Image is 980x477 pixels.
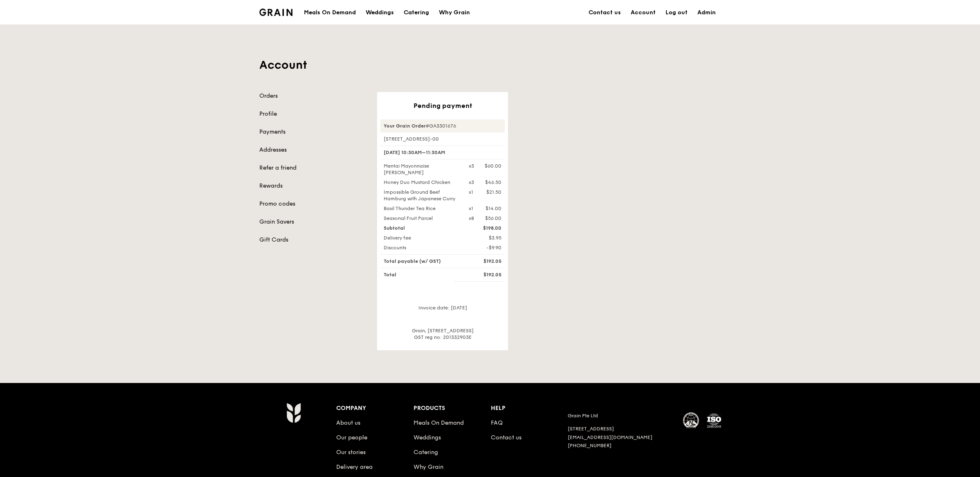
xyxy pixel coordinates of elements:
[259,164,367,172] a: Refer a friend
[469,189,473,195] div: x1
[380,119,505,132] div: #GA3301676
[626,0,661,25] a: Account
[379,163,464,176] div: Mentai Mayonnaise [PERSON_NAME]
[259,218,367,226] a: Grain Savers
[469,179,474,186] div: x3
[464,258,506,264] div: $192.05
[568,425,673,432] div: [STREET_ADDRESS]
[380,136,505,142] div: [STREET_ADDRESS]-00
[683,412,699,429] img: MUIS Halal Certified
[469,163,474,169] div: x3
[486,205,501,212] div: $14.00
[361,0,399,25] a: Weddings
[485,163,501,169] div: $60.00
[259,146,367,154] a: Addresses
[485,179,501,186] div: $46.50
[706,412,722,429] img: ISO Certified
[414,449,438,456] a: Catering
[485,215,501,222] div: $56.00
[384,123,426,129] strong: Your Grain Order
[404,0,429,25] div: Catering
[379,215,464,222] div: Seasonal Fruit Parcel
[568,443,611,448] a: [PHONE_NUMBER]
[464,271,506,278] div: $192.05
[469,205,473,212] div: x1
[584,0,626,25] a: Contact us
[568,412,673,419] div: Grain Pte Ltd
[259,236,367,244] a: Gift Cards
[469,215,474,222] div: x8
[259,182,367,190] a: Rewards
[379,244,464,251] div: Discounts
[336,419,360,426] a: About us
[379,271,464,278] div: Total
[491,403,568,414] div: Help
[491,419,503,426] a: FAQ
[259,58,721,72] h1: Account
[661,0,692,25] a: Log out
[486,189,501,195] div: $21.50
[379,189,464,202] div: Impossible Ground Beef Hamburg with Japanese Curry
[379,179,464,186] div: Honey Duo Mustard Chicken
[259,110,367,118] a: Profile
[384,258,441,264] span: Total payable (w/ GST)
[414,419,464,426] a: Meals On Demand
[414,403,491,414] div: Products
[380,305,505,318] div: Invoice date: [DATE]
[464,244,506,251] div: -$9.90
[286,403,301,423] img: Grain
[414,434,441,441] a: Weddings
[414,464,443,470] a: Why Grain
[379,205,464,212] div: Basil Thunder Tea Rice
[336,434,367,441] a: Our people
[336,449,366,456] a: Our stories
[464,225,506,231] div: $198.00
[259,92,367,100] a: Orders
[380,327,505,340] div: Grain, [STREET_ADDRESS] GST reg no: 201332903E
[464,235,506,241] div: $3.95
[439,0,470,25] div: Why Grain
[692,0,721,25] a: Admin
[336,403,414,414] div: Company
[304,0,356,25] div: Meals On Demand
[259,128,367,136] a: Payments
[259,9,292,16] img: Grain
[399,0,434,25] a: Catering
[336,464,373,470] a: Delivery area
[379,235,464,241] div: Delivery fee
[259,200,367,208] a: Promo codes
[366,0,394,25] div: Weddings
[434,0,475,25] a: Why Grain
[380,146,505,159] div: [DATE] 10:30AM–11:30AM
[568,434,652,440] a: [EMAIL_ADDRESS][DOMAIN_NAME]
[380,102,505,110] div: Pending payment
[379,225,464,231] div: Subtotal
[491,434,521,441] a: Contact us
